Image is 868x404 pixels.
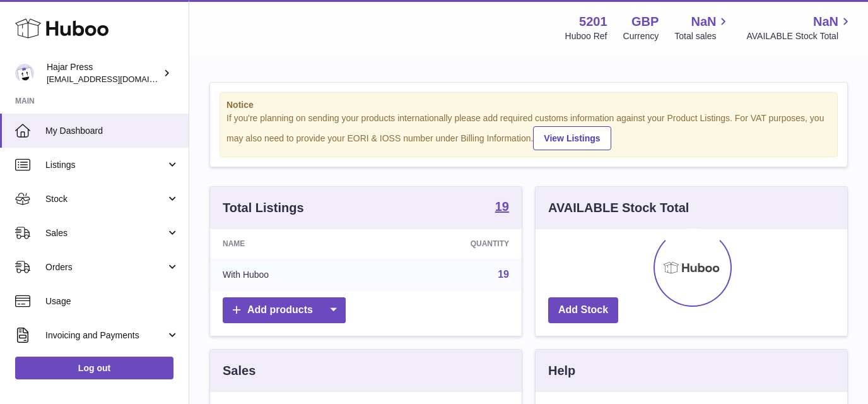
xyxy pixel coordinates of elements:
[223,362,255,379] h3: Sales
[548,199,689,217] h3: AVAILABLE Stock Total
[45,261,166,273] span: Orders
[210,229,375,258] th: Name
[498,269,509,280] a: 19
[565,30,607,42] div: Huboo Ref
[45,193,166,205] span: Stock
[746,30,853,42] span: AVAILABLE Stock Total
[623,30,659,42] div: Currency
[223,297,346,323] a: Add products
[375,229,522,258] th: Quantity
[45,159,166,171] span: Listings
[47,74,185,84] span: [EMAIL_ADDRESS][DOMAIN_NAME]
[45,295,179,307] span: Usage
[533,126,611,150] a: View Listings
[223,199,304,217] h3: Total Listings
[15,64,34,83] img: editorial@hajarpress.com
[226,99,831,111] strong: Notice
[631,13,659,30] strong: GBP
[813,13,838,30] span: NaN
[746,13,853,42] a: NaN AVAILABLE Stock Total
[495,200,509,213] strong: 19
[45,125,179,137] span: My Dashboard
[579,13,607,30] strong: 5201
[495,200,509,215] a: 19
[226,112,831,150] div: If you're planning on sending your products internationally please add required customs informati...
[210,258,375,291] td: With Huboo
[45,330,166,342] span: Invoicing and Payments
[674,30,730,42] span: Total sales
[674,13,730,42] a: NaN Total sales
[15,357,173,379] a: Log out
[45,227,166,239] span: Sales
[548,362,575,379] h3: Help
[691,13,716,30] span: NaN
[47,61,160,85] div: Hajar Press
[548,297,618,323] a: Add Stock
